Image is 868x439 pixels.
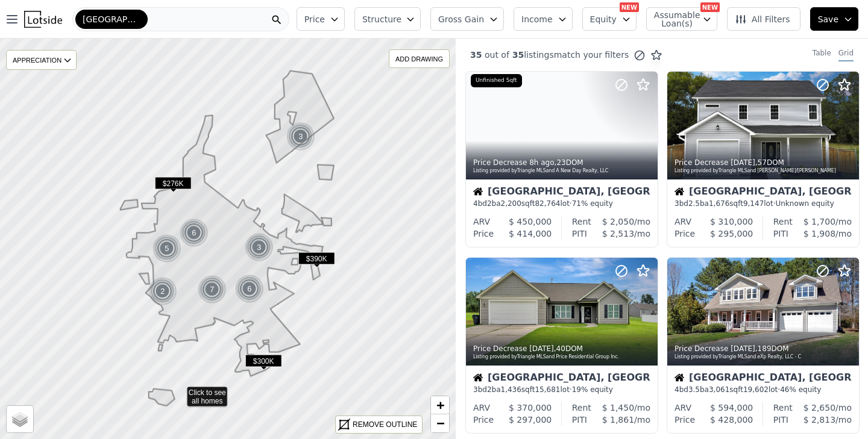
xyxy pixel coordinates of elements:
span: 9,147 [743,199,764,208]
button: Save [810,7,858,31]
span: $ 414,000 [509,229,552,238]
div: 4 bd 2 ba sqft lot · 71% equity [473,199,650,208]
div: PITI [773,414,788,426]
a: Price Decrease [DATE],189DOMListing provided byTriangle MLSand eXp Realty, LLC - CHouse[GEOGRAPHI... [667,257,858,434]
div: PITI [572,414,587,426]
img: House [675,187,684,196]
button: Price [297,7,345,31]
a: Price Decrease [DATE],57DOMListing provided byTriangle MLSand [PERSON_NAME]/[PERSON_NAME]House[GE... [667,71,858,248]
span: $ 297,000 [509,415,552,425]
div: 2 [148,277,177,306]
span: 35 [470,50,482,60]
div: PITI [572,228,587,240]
span: $ 1,450 [602,403,634,413]
a: Zoom in [431,396,449,414]
div: /mo [788,228,852,240]
span: $ 450,000 [509,217,552,226]
div: /mo [591,402,650,414]
div: ARV [473,216,490,228]
div: $300K [245,355,282,372]
div: 3 bd 2 ba sqft lot · 19% equity [473,385,650,394]
div: Price [473,228,494,240]
div: Price Decrease , 189 DOM [675,344,853,353]
div: PITI [773,228,788,240]
span: Gross Gain [438,13,484,25]
div: Table [813,48,831,61]
div: ADD DRAWING [389,50,449,67]
div: /mo [793,216,852,228]
time: 2025-09-25 14:30 [529,158,554,167]
button: Structure [354,7,421,31]
span: $ 2,650 [804,403,835,413]
div: NEW [700,2,720,12]
div: 4 bd 3.5 ba sqft lot · 46% equity [675,385,852,394]
img: g1.png [153,234,182,263]
div: /mo [587,414,650,426]
span: $ 1,908 [804,229,835,238]
img: House [473,187,483,196]
span: $ 1,861 [602,415,634,425]
div: [GEOGRAPHIC_DATA], [GEOGRAPHIC_DATA] [675,187,852,199]
img: House [675,373,684,382]
span: [GEOGRAPHIC_DATA] [83,13,140,25]
span: $300K [245,355,282,367]
div: Price Decrease , 40 DOM [473,344,652,353]
img: g1.png [180,219,209,248]
span: + [436,397,444,413]
div: Listing provided by Triangle MLS and A New Day Realty, LLC [473,167,652,175]
div: out of listings [456,49,662,61]
span: 15,681 [535,385,560,394]
span: $276K [155,177,192,190]
div: NEW [620,2,639,12]
span: $ 2,513 [602,229,634,238]
span: 35 [509,50,524,60]
img: g1.png [245,233,274,262]
div: APPRECIATION [6,50,77,70]
span: 19,602 [743,385,769,394]
img: Lotside [24,11,62,28]
div: $390K [298,252,335,270]
span: 82,764 [535,199,560,208]
span: 1,436 [501,385,521,394]
span: Equity [590,13,617,25]
button: All Filters [727,7,800,31]
img: g1.png [198,275,227,304]
div: 6 [180,219,209,248]
div: 3 [245,233,274,262]
span: 2,200 [501,199,521,208]
div: Price [675,414,695,426]
div: $276K [155,177,192,195]
img: g1.png [286,122,316,151]
button: Income [514,7,573,31]
span: Save [818,13,838,25]
span: match your filters [554,49,629,61]
div: 5 [153,234,181,263]
div: Listing provided by Triangle MLS and Price Residential Group Inc. [473,353,652,361]
div: Grid [838,48,854,61]
button: Assumable Loan(s) [646,7,717,31]
time: 2025-09-23 00:32 [529,344,554,353]
div: REMOVE OUTLINE [353,419,417,430]
span: Price [304,13,325,25]
div: [GEOGRAPHIC_DATA], [GEOGRAPHIC_DATA] [675,373,852,385]
span: $ 295,000 [710,229,753,238]
div: Price [473,414,494,426]
span: All Filters [735,13,790,25]
div: ARV [675,216,691,228]
span: $ 1,700 [804,217,835,226]
div: Price Decrease , 57 DOM [675,158,853,167]
div: Price Decrease , 23 DOM [473,158,652,167]
a: Zoom out [431,414,449,432]
a: Layers [7,406,33,432]
div: ARV [473,402,490,414]
span: Structure [362,13,401,25]
span: $ 310,000 [710,217,753,226]
span: Income [521,13,553,25]
time: 2025-09-22 02:03 [731,344,755,353]
span: Assumable Loan(s) [654,11,693,28]
span: 3,061 [709,385,729,394]
span: $ 428,000 [710,415,753,425]
img: g1.png [235,275,265,304]
span: − [436,416,444,431]
button: Gross Gain [430,7,504,31]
